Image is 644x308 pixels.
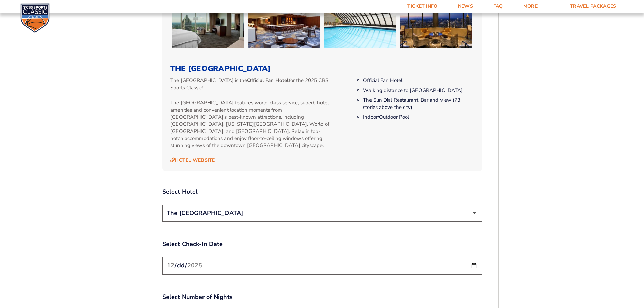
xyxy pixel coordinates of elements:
[162,188,482,196] label: Select Hotel
[363,87,474,94] li: Walking distance to [GEOGRAPHIC_DATA]
[363,77,474,84] li: Official Fan Hotel!
[363,97,474,111] li: The Sun Dial Restaurant, Bar and View (73 stories above the city)
[247,77,289,84] strong: Official Fan Hotel
[170,64,474,73] h3: The [GEOGRAPHIC_DATA]
[20,3,50,33] img: CBS Sports Classic
[170,99,332,149] p: The [GEOGRAPHIC_DATA] features world-class service, superb hotel amenities and convenient locatio...
[170,77,332,91] p: The [GEOGRAPHIC_DATA] is the for the 2025 CBS Sports Classic!
[162,293,482,301] label: Select Number of Nights
[162,240,482,248] label: Select Check-In Date
[363,114,474,121] li: Indoor/Outdoor Pool
[170,157,215,163] a: Hotel Website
